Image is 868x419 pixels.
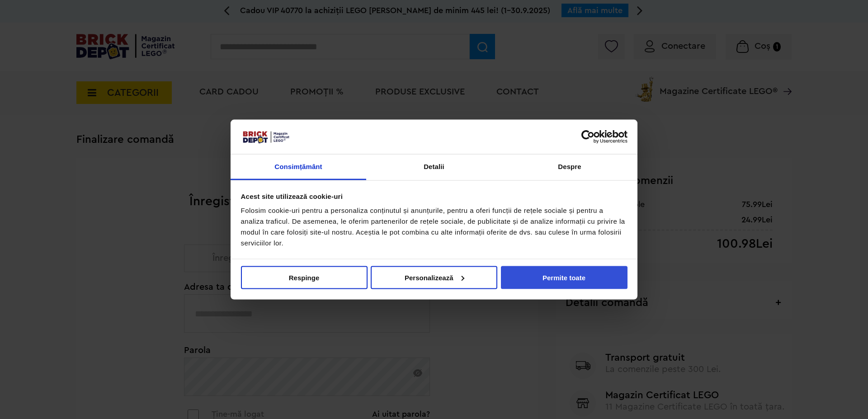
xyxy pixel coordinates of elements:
a: Despre [502,155,637,180]
button: Permite toate [501,266,627,289]
a: Consimțământ [231,155,366,180]
button: Respinge [241,266,368,289]
a: Detalii [366,155,502,180]
div: Acest site utilizează cookie-uri [241,191,627,202]
button: Personalizează [371,266,497,289]
img: siglă [241,130,291,144]
div: Folosim cookie-uri pentru a personaliza conținutul și anunțurile, pentru a oferi funcții de rețel... [241,205,627,249]
a: Usercentrics Cookiebot - opens in a new window [548,130,627,143]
